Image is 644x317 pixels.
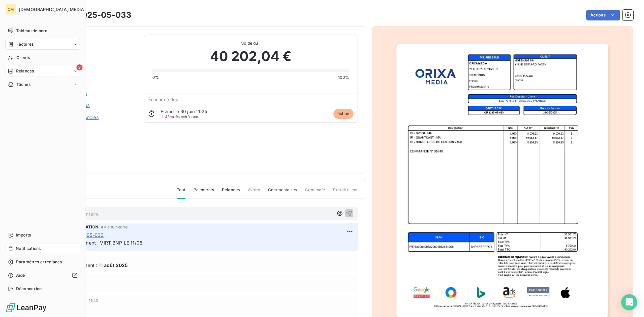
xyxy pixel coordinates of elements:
[586,10,620,20] button: Actions
[152,74,159,81] span: 0%
[5,270,80,281] a: Aide
[333,187,358,198] span: Portail client
[268,187,297,198] span: Commentaires
[16,82,31,88] span: Tâches
[16,28,47,34] span: Tableau de bord
[161,109,207,114] span: Échue le 30 juin 2025
[99,262,128,269] span: 11 août 2025
[5,257,80,267] a: Paramètres et réglages
[16,286,42,292] span: Déconnexion
[76,64,83,70] span: 3
[333,109,354,119] span: échue
[5,25,80,36] a: Tableau de bord
[248,187,260,198] span: Avoirs
[5,39,80,50] a: Factures
[16,259,62,265] span: Paramètres et réglages
[148,97,179,102] span: Échéance due
[16,55,30,61] span: Clients
[16,272,25,278] span: Aide
[53,43,136,48] span: 411HOP
[5,52,80,63] a: Clients
[45,240,143,246] span: Promesse de paiement : VIRT BNP LE 11/08
[16,246,41,252] span: Notifications
[5,66,80,76] a: 3Relances
[63,9,131,21] h3: OM2025-05-033
[177,187,185,199] span: Tout
[621,294,637,310] div: Open Intercom Messenger
[222,187,240,198] span: Relances
[101,225,128,229] span: il y a 18 heures
[16,68,34,74] span: Relances
[194,187,214,198] span: Paiements
[5,230,80,241] a: Imports
[16,232,31,238] span: Imports
[19,7,84,12] span: [DEMOGRAPHIC_DATA] MEDIA
[5,4,16,15] div: OM
[305,187,325,198] span: Creditsafe
[152,40,350,46] span: Solde dû :
[338,74,350,81] span: 100%
[5,302,47,313] img: Logo LeanPay
[16,41,34,47] span: Factures
[161,114,170,119] span: J+43
[161,115,198,119] span: après échéance
[5,79,80,90] a: Tâches
[210,46,292,66] span: 40 202,04 €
